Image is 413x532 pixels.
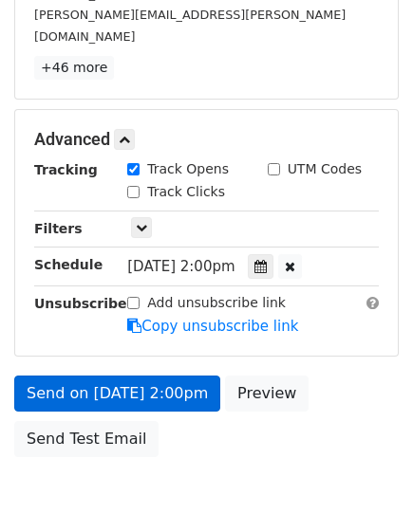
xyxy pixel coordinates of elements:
[147,293,286,313] label: Add unsubscribe link
[147,159,229,179] label: Track Opens
[34,296,127,311] strong: Unsubscribe
[14,421,159,457] a: Send Test Email
[147,182,225,202] label: Track Clicks
[318,441,413,532] iframe: Chat Widget
[288,159,362,179] label: UTM Codes
[225,376,309,412] a: Preview
[34,129,379,150] h5: Advanced
[34,8,346,44] small: [PERSON_NAME][EMAIL_ADDRESS][PERSON_NAME][DOMAIN_NAME]
[127,258,235,275] span: [DATE] 2:00pm
[34,162,98,177] strong: Tracking
[34,257,103,272] strong: Schedule
[127,318,298,335] a: Copy unsubscribe link
[34,56,114,80] a: +46 more
[14,376,220,412] a: Send on [DATE] 2:00pm
[34,221,83,236] strong: Filters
